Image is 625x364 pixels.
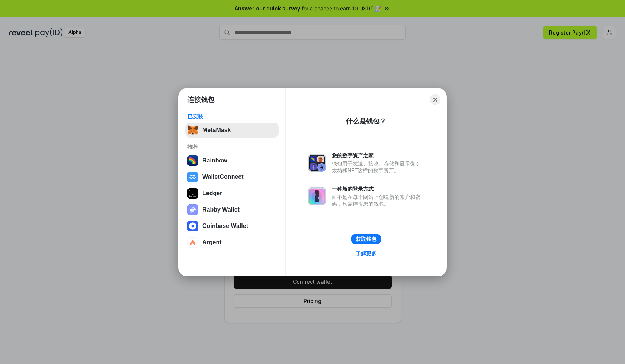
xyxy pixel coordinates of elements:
[351,234,381,244] button: 获取钱包
[332,160,424,174] div: 钱包用于发送、接收、存储和显示像以太坊和NFT这样的数字资产。
[202,239,222,246] div: Argent
[356,250,376,257] div: 了解更多
[187,125,198,135] img: svg+xml,%3Csvg%20fill%3D%22none%22%20height%3D%2233%22%20viewBox%3D%220%200%2035%2033%22%20width%...
[187,172,198,182] img: svg+xml,%3Csvg%20width%3D%2228%22%20height%3D%2228%22%20viewBox%3D%220%200%2028%2028%22%20fill%3D...
[202,190,222,197] div: Ledger
[202,174,244,180] div: WalletConnect
[202,157,227,164] div: Rainbow
[187,237,198,248] img: svg+xml,%3Csvg%20width%3D%2228%22%20height%3D%2228%22%20viewBox%3D%220%200%2028%2028%22%20fill%3D...
[308,187,326,205] img: svg+xml,%3Csvg%20xmlns%3D%22http%3A%2F%2Fwww.w3.org%2F2000%2Fsvg%22%20fill%3D%22none%22%20viewBox...
[332,152,424,159] div: 您的数字资产之家
[187,113,276,120] div: 已安装
[185,202,279,217] button: Rabby Wallet
[185,123,279,138] button: MetaMask
[202,206,240,213] div: Rabby Wallet
[332,186,424,192] div: 一种新的登录方式
[185,186,279,201] button: Ledger
[187,204,198,215] img: svg+xml,%3Csvg%20xmlns%3D%22http%3A%2F%2Fwww.w3.org%2F2000%2Fsvg%22%20fill%3D%22none%22%20viewBox...
[356,236,376,242] div: 获取钱包
[185,170,279,184] button: WalletConnect
[202,223,248,229] div: Coinbase Wallet
[185,219,279,233] button: Coinbase Wallet
[187,155,198,166] img: svg+xml,%3Csvg%20width%3D%22120%22%20height%3D%22120%22%20viewBox%3D%220%200%20120%20120%22%20fil...
[185,153,279,168] button: Rainbow
[308,154,326,172] img: svg+xml,%3Csvg%20xmlns%3D%22http%3A%2F%2Fwww.w3.org%2F2000%2Fsvg%22%20fill%3D%22none%22%20viewBox...
[187,95,214,104] h1: 连接钱包
[185,235,279,250] button: Argent
[187,221,198,231] img: svg+xml,%3Csvg%20width%3D%2228%22%20height%3D%2228%22%20viewBox%3D%220%200%2028%2028%22%20fill%3D...
[202,127,231,133] div: MetaMask
[187,144,276,150] div: 推荐
[351,249,381,258] a: 了解更多
[430,94,440,105] button: Close
[332,194,424,207] div: 而不是在每个网站上创建新的账户和密码，只需连接您的钱包。
[187,188,198,199] img: svg+xml,%3Csvg%20xmlns%3D%22http%3A%2F%2Fwww.w3.org%2F2000%2Fsvg%22%20width%3D%2228%22%20height%3...
[346,117,386,126] div: 什么是钱包？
